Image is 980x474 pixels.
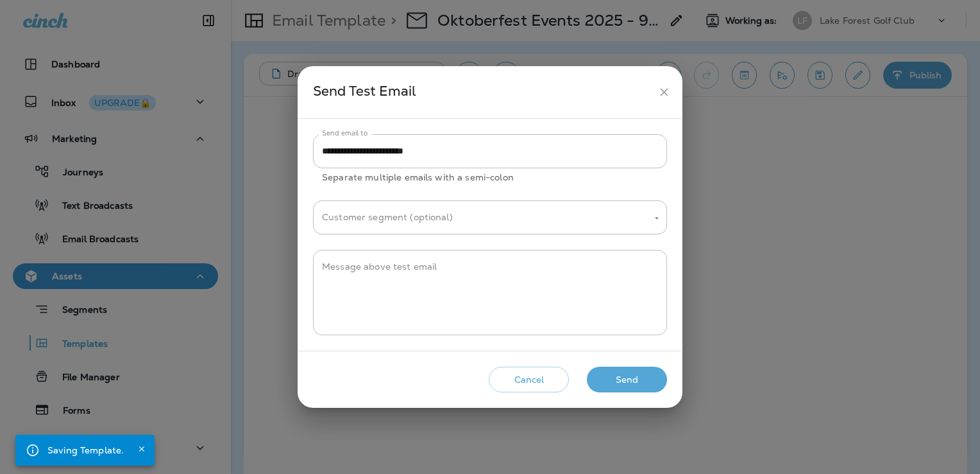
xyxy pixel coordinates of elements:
[47,439,124,462] div: Saving Template.
[587,367,667,393] button: Send
[322,170,658,185] p: Separate multiple emails with a semi-colon
[489,367,569,393] button: Cancel
[652,80,676,104] button: close
[313,80,652,104] div: Send Test Email
[322,128,367,138] label: Send email to
[134,441,149,457] button: Close
[651,213,663,224] button: Open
